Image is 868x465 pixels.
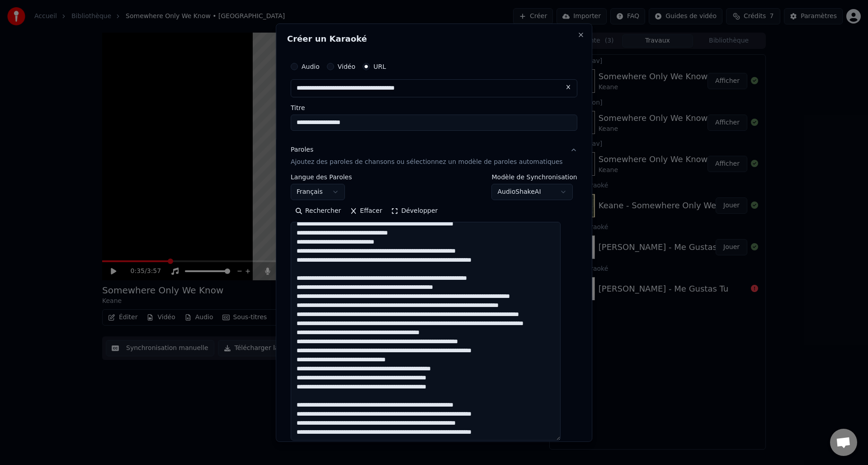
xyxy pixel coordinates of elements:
[302,63,320,69] label: Audio
[291,204,345,218] button: Rechercher
[345,204,387,218] button: Effacer
[291,104,577,110] label: Titre
[291,158,563,167] p: Ajoutez des paroles de chansons ou sélectionnez un modèle de paroles automatiques
[291,138,577,174] button: ParolesAjoutez des paroles de chansons ou sélectionnez un modèle de paroles automatiques
[291,174,352,180] label: Langue des Paroles
[338,63,355,69] label: Vidéo
[287,34,581,43] h2: Créer un Karaoké
[291,145,313,154] div: Paroles
[387,204,443,218] button: Développer
[373,63,386,69] label: URL
[492,174,577,180] label: Modèle de Synchronisation
[291,174,577,448] div: ParolesAjoutez des paroles de chansons ou sélectionnez un modèle de paroles automatiques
